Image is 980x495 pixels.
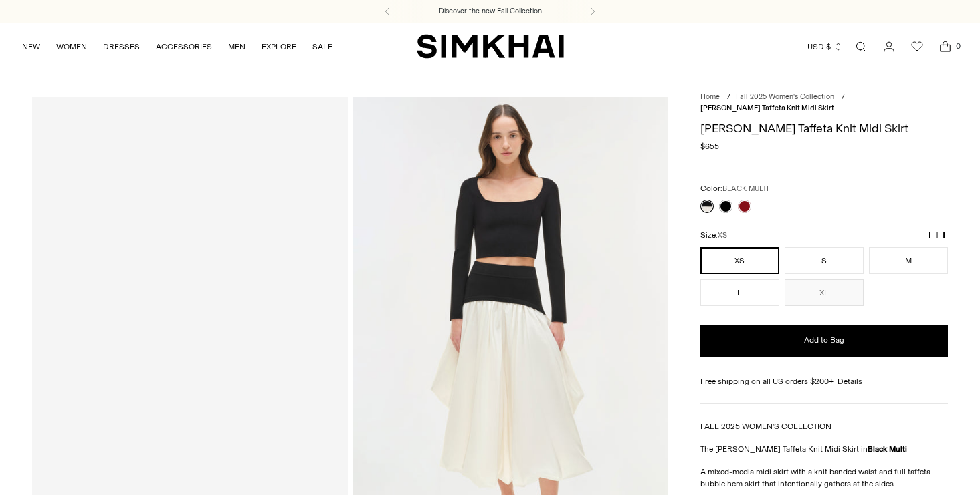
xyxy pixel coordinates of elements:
button: Add to Bag [700,325,948,357]
p: A mixed-media midi skirt with a knit banded waist and full taffeta bubble hem skirt that intentio... [700,466,948,490]
a: Details [838,375,862,387]
a: SALE [312,32,332,61]
a: DRESSES [103,32,140,61]
a: FALL 2025 WOMEN'S COLLECTION [700,422,831,431]
span: [PERSON_NAME] Taffeta Knit Midi Skirt [700,104,834,112]
div: / [842,92,845,103]
a: SIMKHAI [417,33,564,59]
label: Size: [700,229,727,242]
span: Add to Bag [804,335,844,346]
button: XL [785,279,864,306]
p: The [PERSON_NAME] Taffeta Knit Midi Skirt in [700,443,948,455]
h1: [PERSON_NAME] Taffeta Knit Midi Skirt [700,122,948,134]
a: ACCESSORIES [156,32,212,61]
label: Color: [700,182,769,195]
a: Discover the new Fall Collection [439,6,542,17]
a: Fall 2025 Women's Collection [736,92,834,101]
a: MEN [228,32,246,61]
a: Wishlist [904,33,930,60]
button: S [785,247,864,274]
a: Go to the account page [876,33,902,60]
a: Home [700,92,720,101]
a: NEW [22,32,40,61]
button: USD $ [807,32,843,61]
span: 0 [952,40,964,52]
nav: breadcrumbs [700,92,948,114]
div: Free shipping on all US orders $200+ [700,375,948,387]
strong: Black Multi [868,444,907,454]
button: XS [700,247,779,274]
span: BLACK MULTI [722,184,769,193]
a: Open search modal [848,33,874,60]
span: $655 [700,140,719,152]
a: Open cart modal [932,33,959,60]
button: M [869,247,948,274]
a: EXPLORE [262,32,296,61]
a: WOMEN [56,32,87,61]
button: L [700,279,779,306]
span: XS [718,231,727,240]
div: / [727,92,730,103]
